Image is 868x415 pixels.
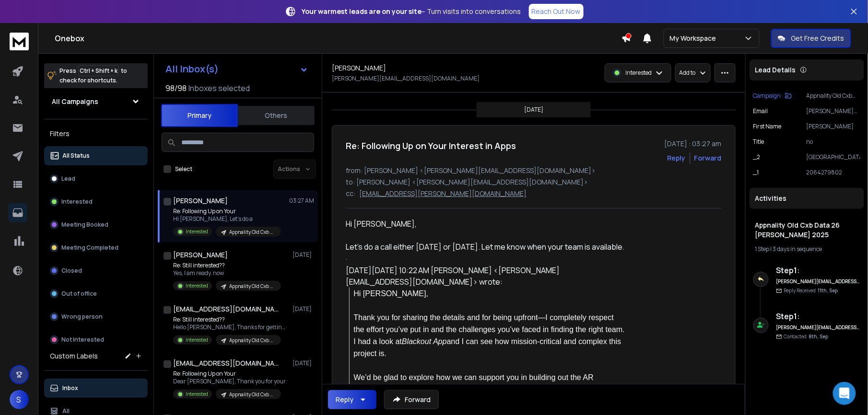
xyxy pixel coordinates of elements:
p: Appnality Old Cxb Data 26 [PERSON_NAME] 2025 [229,391,275,398]
button: Wrong person [44,307,148,326]
button: Forward [384,390,439,409]
p: Yes, I am ready. now [173,269,281,277]
div: [DATE][DATE] 10:22 AM [PERSON_NAME] <[PERSON_NAME][EMAIL_ADDRESS][DOMAIN_NAME]> wrote: [346,265,626,288]
p: Press to check for shortcuts. [59,66,127,85]
p: Re: Still interested?? [173,316,288,323]
span: 8th, Sep [809,333,829,340]
p: [PERSON_NAME] [807,123,860,130]
p: Reply Received [784,287,838,294]
p: [DATE] [293,305,314,313]
h3: Inboxes selected [188,82,250,94]
p: Wrong person [61,313,103,321]
button: Campaign [753,92,792,100]
h1: All Campaigns [52,97,98,106]
p: Lead Details [755,65,796,75]
button: Reply [668,153,686,163]
h6: Step 1 : [776,265,860,276]
p: Interested [186,391,208,398]
p: Campaign [753,92,781,100]
h1: Appnality Old Cxb Data 26 [PERSON_NAME] 2025 [755,220,858,240]
p: Contacted [784,333,829,340]
h6: [PERSON_NAME][EMAIL_ADDRESS][DOMAIN_NAME] [776,324,860,331]
h1: [EMAIL_ADDRESS][DOMAIN_NAME] [173,358,279,368]
div: Let's do a call either [DATE] or [DATE]. Let me know when your team is available. [346,241,626,253]
p: Appnality Old Cxb Data 26 [PERSON_NAME] 2025 [229,229,275,236]
p: – Turn visits into conversations [302,7,521,16]
p: Re: Still interested?? [173,262,281,269]
p: Appnality Old Cxb Data 26 [PERSON_NAME] 2025 [229,337,275,344]
button: Reply [328,390,376,409]
font: ᐧ [346,256,347,263]
p: Meeting Completed [61,244,118,252]
p: First Name [753,123,782,130]
p: [DATE] [293,251,314,259]
p: Interested [186,282,208,289]
p: [EMAIL_ADDRESS][PERSON_NAME][DOMAIN_NAME] [359,189,527,198]
p: Out of office [61,290,97,298]
button: All Status [44,146,148,165]
button: Meeting Completed [44,238,148,257]
p: Appnality Old Cxb Data 26 [PERSON_NAME] 2025 [807,92,860,100]
span: 1 Step [755,245,770,253]
h1: Re: Following Up on Your Interest in Apps [346,139,516,152]
h1: [PERSON_NAME] [173,250,228,260]
p: cc: [346,189,355,198]
p: Reach Out Now [532,7,581,16]
p: [DATE] : 03:27 am [665,139,722,149]
p: Inbox [62,384,78,392]
p: Not Interested [61,336,104,344]
p: Hello [PERSON_NAME], Thanks for getting back [173,323,288,331]
p: [PERSON_NAME][EMAIL_ADDRESS][DOMAIN_NAME] [332,75,480,82]
p: All Status [62,152,90,160]
p: Dear [PERSON_NAME], Thank you for your [173,378,286,385]
div: | [755,245,858,253]
h6: Step 1 : [776,311,860,322]
p: Re: Following Up on Your [173,207,281,215]
span: 98 / 98 [165,82,187,94]
button: All Campaigns [44,92,148,111]
p: [DATE] [293,359,314,367]
a: Reach Out Now [529,4,584,19]
p: Closed [61,267,82,275]
button: Out of office [44,284,148,303]
h6: [PERSON_NAME][EMAIL_ADDRESS][DOMAIN_NAME] [776,278,860,285]
p: Hi [PERSON_NAME], Let's do a [173,215,281,223]
h1: All Inbox(s) [165,64,219,74]
div: Open Intercom Messenger [833,382,856,405]
button: Inbox [44,379,148,398]
p: no [807,138,860,146]
label: Select [175,165,192,173]
span: 3 days in sequence [773,245,822,253]
img: logo [10,33,29,50]
p: from: [PERSON_NAME] <[PERSON_NAME][EMAIL_ADDRESS][DOMAIN_NAME]> [346,166,722,175]
p: [DATE] [524,106,543,114]
p: [PERSON_NAME][EMAIL_ADDRESS][DOMAIN_NAME] [807,107,860,115]
em: Blackout App [402,337,447,346]
button: Not Interested [44,330,148,349]
div: Activities [750,188,864,209]
h3: Custom Labels [50,351,98,361]
p: to: [PERSON_NAME] <[PERSON_NAME][EMAIL_ADDRESS][DOMAIN_NAME]> [346,177,722,187]
h1: [PERSON_NAME] [173,196,228,206]
p: [GEOGRAPHIC_DATA] [807,153,860,161]
span: Thank you for sharing the details and for being upfront—I completely respect the effort you’ve pu... [354,313,627,357]
button: Closed [44,261,148,280]
button: Primary [161,104,238,127]
button: S [10,390,29,409]
p: Re: Following Up on Your [173,370,286,378]
p: Appnality Old Cxb Data 26 [PERSON_NAME] 2025 [229,283,275,290]
p: All [62,407,70,415]
h1: [PERSON_NAME] [332,63,386,73]
button: All Inbox(s) [158,59,316,79]
p: Interested [186,228,208,235]
p: Interested [625,69,652,77]
h1: [EMAIL_ADDRESS][DOMAIN_NAME] [173,304,279,314]
button: Get Free Credits [771,29,851,48]
h3: Filters [44,127,148,140]
button: Meeting Booked [44,215,148,234]
button: Interested [44,192,148,211]
p: Interested [186,336,208,344]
